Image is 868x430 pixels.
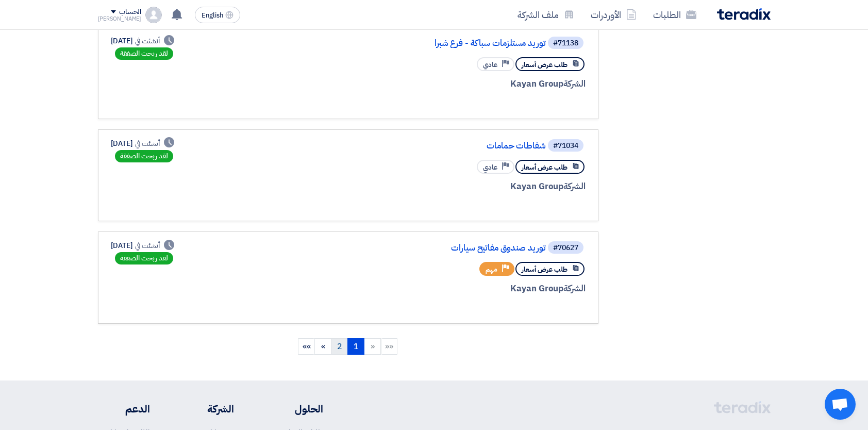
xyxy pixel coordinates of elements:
[115,47,173,60] div: لقد ربحت الصفقة
[265,401,323,417] li: الحلول
[563,282,586,295] span: الشركة
[338,180,586,193] div: Kayan Group
[180,401,234,417] li: الشركة
[717,8,771,20] img: Teradix logo
[111,240,175,251] div: [DATE]
[119,8,141,16] div: الحساب
[303,340,311,353] span: »»
[483,162,497,172] span: عادي
[145,7,162,23] img: profile_test.png
[202,12,223,19] span: English
[98,401,150,417] li: الدعم
[321,340,325,353] span: »
[553,244,578,252] div: #70627
[553,142,578,150] div: #71034
[338,77,586,91] div: Kayan Group
[645,3,705,27] a: الطلبات
[98,334,598,360] ngb-pagination: Default pagination
[111,36,175,46] div: [DATE]
[195,7,240,23] button: English
[347,338,364,355] a: 1
[111,138,175,149] div: [DATE]
[135,36,160,46] span: أنشئت في
[340,141,546,151] a: شفاطات حمامات
[115,150,173,162] div: لقد ربحت الصفقة
[340,39,546,48] a: توريد مستلزمات سباكة - فرع شبرا
[338,282,586,295] div: Kayan Group
[483,60,497,70] span: عادي
[298,338,315,355] a: Last
[340,243,546,253] a: توريد صندوق مفاتيح سيارات
[563,180,586,193] span: الشركة
[314,338,331,355] a: Next
[553,40,578,47] div: #71138
[582,3,645,27] a: الأوردرات
[563,77,586,90] span: الشركة
[331,338,348,355] a: 2
[115,252,173,264] div: لقد ربحت الصفقة
[522,162,567,172] span: طلب عرض أسعار
[135,138,160,149] span: أنشئت في
[522,264,567,274] span: طلب عرض أسعار
[825,389,856,420] div: Open chat
[135,240,160,251] span: أنشئت في
[509,3,582,27] a: ملف الشركة
[98,16,142,22] div: [PERSON_NAME]
[486,264,497,274] span: مهم
[522,60,567,70] span: طلب عرض أسعار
